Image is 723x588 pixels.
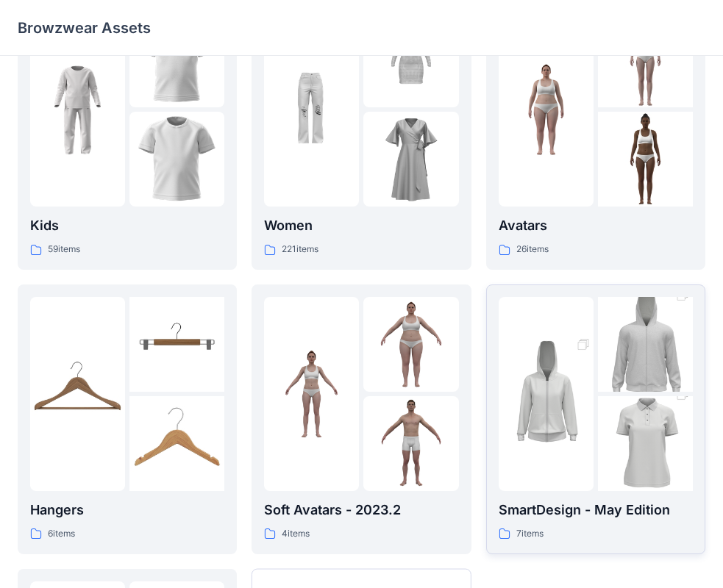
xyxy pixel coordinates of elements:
[30,346,125,441] img: folder 1
[363,12,458,107] img: folder 2
[486,284,705,554] a: folder 1folder 2folder 3SmartDesign - May Edition7items
[30,500,224,520] p: Hangers
[499,323,594,465] img: folder 1
[252,284,471,554] a: folder 1folder 2folder 3Soft Avatars - 2023.24items
[499,215,693,236] p: Avatars
[30,62,125,157] img: folder 1
[30,215,224,236] p: Kids
[282,526,310,542] p: 4 items
[129,12,224,107] img: folder 2
[18,18,151,38] p: Browzwear Assets
[264,346,359,441] img: folder 1
[598,12,693,107] img: folder 2
[516,242,549,257] p: 26 items
[363,297,458,392] img: folder 2
[598,112,693,207] img: folder 3
[18,284,237,554] a: folder 1folder 2folder 3Hangers6items
[363,112,458,207] img: folder 3
[598,373,693,515] img: folder 3
[282,242,318,257] p: 221 items
[48,526,75,542] p: 6 items
[48,242,80,257] p: 59 items
[264,62,359,157] img: folder 1
[499,62,594,157] img: folder 1
[129,297,224,392] img: folder 2
[598,273,693,416] img: folder 2
[516,526,544,542] p: 7 items
[264,500,458,520] p: Soft Avatars - 2023.2
[129,112,224,207] img: folder 3
[129,396,224,491] img: folder 3
[499,500,693,520] p: SmartDesign - May Edition
[264,215,458,236] p: Women
[363,396,458,491] img: folder 3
